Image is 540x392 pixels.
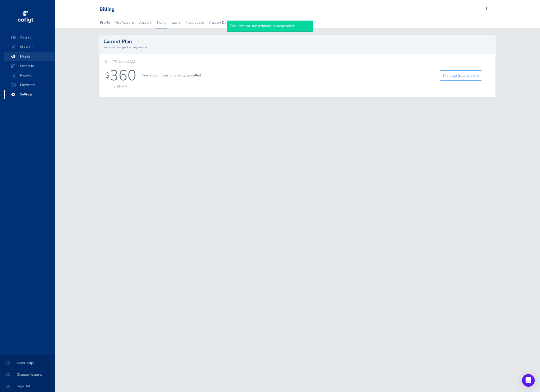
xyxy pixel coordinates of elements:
span: Sign Out [6,381,49,391]
span: Settings [10,90,50,99]
small: You may change it at any moment. [103,45,491,50]
span: Flights [10,52,50,61]
h6: Multi Annual [105,60,136,65]
a: Users [171,17,181,28]
a: Notifications [115,17,134,28]
span: Reports [10,71,50,80]
span: Need Help? [6,358,49,368]
span: Aircraft [10,33,50,42]
span: 5H-ATP [10,42,50,52]
div: / year [105,84,136,89]
div: $ [105,71,110,80]
div: This account subscription is suspended [227,21,313,32]
p: Your subscription is currently cancelled [142,73,432,78]
span: Schedule [10,61,50,71]
h2: Current Plan [103,39,491,44]
a: Integrations [185,17,204,28]
a: Profile [100,17,111,28]
a: Manage Subscription [440,70,482,81]
span: Change Account [6,370,49,379]
img: coflyt logo [17,9,34,25]
span: Payments [10,80,50,90]
div: Open Intercom Messenger [522,374,535,387]
a: Personal Documents [244,17,276,28]
div: 360 [110,67,136,84]
a: Account [139,17,152,28]
a: Account Documents [209,17,240,28]
div: Billing [100,7,115,12]
a: Billing [156,17,167,28]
